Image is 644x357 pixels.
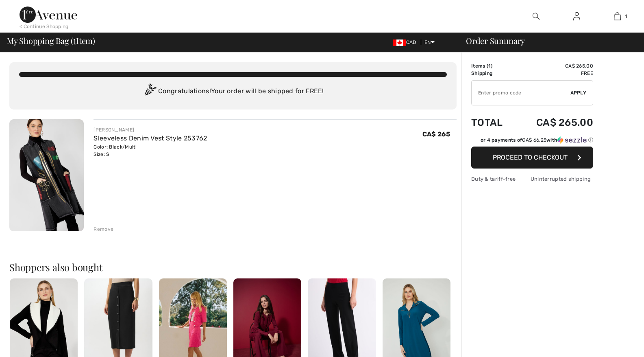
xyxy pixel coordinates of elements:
a: Sign In [567,11,587,22]
span: 1 [73,35,76,45]
span: My Shopping Bag ( Item) [7,37,95,45]
img: Sleeveless Denim Vest Style 253762 [9,119,84,231]
div: Congratulations! Your order will be shipped for FREE! [19,83,447,100]
img: Congratulation2.svg [142,83,158,100]
div: Duty & tariff-free | Uninterrupted shipping [471,175,593,183]
span: CAD [393,39,420,45]
div: or 4 payments ofCA$ 66.25withSezzle Click to learn more about Sezzle [471,136,593,147]
img: Canadian Dollar [393,39,406,46]
img: Sezzle [557,136,587,144]
a: 1 [597,11,637,21]
td: Shipping [471,70,515,77]
input: Promo code [472,81,570,105]
span: CA$ 265 [422,130,450,138]
span: EN [424,39,435,45]
img: My Bag [614,11,621,21]
div: Order Summary [456,37,639,45]
span: 1 [625,13,627,20]
span: CA$ 66.25 [522,137,546,143]
td: Items ( ) [471,62,515,70]
span: Apply [570,89,587,96]
h2: Shoppers also bought [9,262,457,272]
td: CA$ 265.00 [515,62,593,70]
a: Sleeveless Denim Vest Style 253762 [94,134,207,142]
div: [PERSON_NAME] [94,126,207,134]
td: Free [515,70,593,77]
div: Color: Black/Multi Size: S [94,143,207,158]
button: Proceed to Checkout [471,147,593,169]
td: CA$ 265.00 [515,109,593,136]
span: Proceed to Checkout [493,153,568,161]
div: or 4 payments of with [481,136,593,144]
img: 1ère Avenue [20,7,77,23]
img: search the website [533,11,540,21]
span: 1 [488,63,491,69]
td: Total [471,109,515,136]
div: Remove [94,226,113,233]
img: My Info [573,11,580,21]
div: < Continue Shopping [20,23,69,30]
